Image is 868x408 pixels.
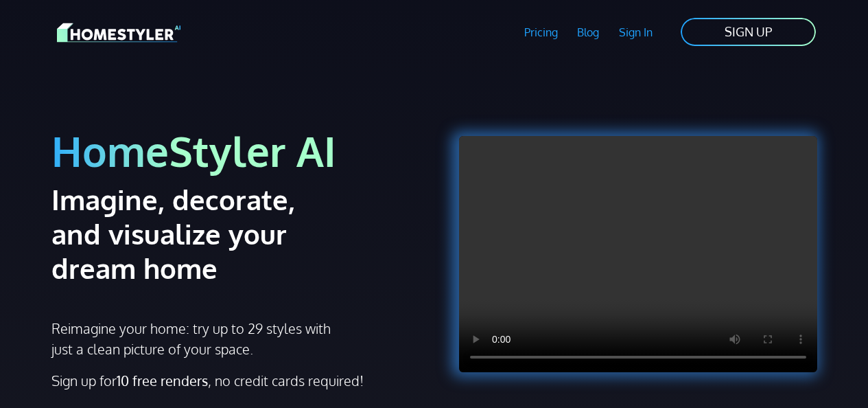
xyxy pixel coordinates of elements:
[51,125,426,177] h1: HomeStyler AI
[567,16,609,48] a: Blog
[51,182,351,285] h2: Imagine, decorate, and visualize your dream home
[679,16,817,47] a: SIGN UP
[51,370,426,391] p: Sign up for , no credit cards required!
[117,372,208,389] strong: 10 free renders
[51,318,333,359] p: Reimagine your home: try up to 29 styles with just a clean picture of your space.
[609,16,663,48] a: Sign In
[514,16,567,48] a: Pricing
[57,21,180,45] img: HomeStyler AI logo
